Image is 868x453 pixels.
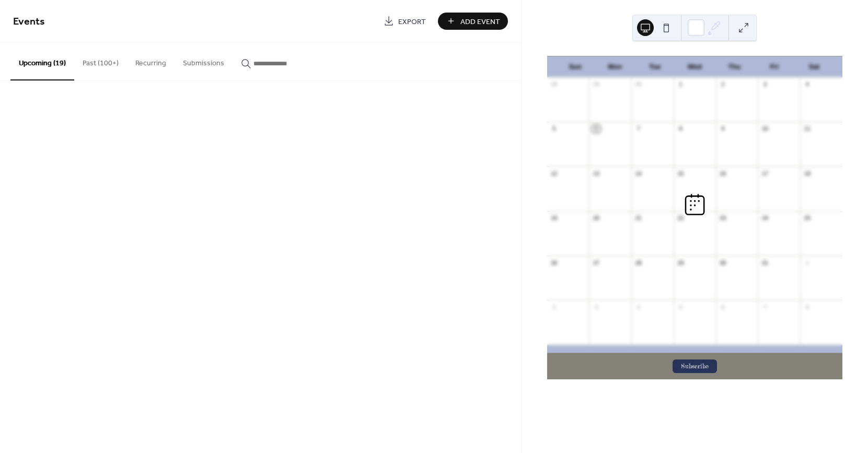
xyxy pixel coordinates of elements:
[127,42,175,79] button: Recurring
[677,169,685,177] div: 15
[634,259,642,266] div: 28
[550,214,558,222] div: 19
[794,56,834,77] div: Sat
[634,303,642,311] div: 4
[460,16,500,27] span: Add Event
[592,259,600,266] div: 27
[550,259,558,266] div: 26
[719,169,727,177] div: 16
[175,42,233,79] button: Submissions
[634,80,642,88] div: 30
[761,169,769,177] div: 17
[635,56,675,77] div: Tue
[803,214,811,222] div: 25
[555,56,595,77] div: Sun
[719,303,727,311] div: 6
[761,125,769,133] div: 10
[714,56,754,77] div: Thu
[803,169,811,177] div: 18
[677,125,685,133] div: 8
[550,303,558,311] div: 2
[592,169,600,177] div: 13
[719,214,727,222] div: 23
[592,80,600,88] div: 29
[13,11,45,32] span: Events
[438,13,508,30] button: Add Event
[803,80,811,88] div: 4
[673,359,717,373] button: Subscribe
[634,169,642,177] div: 14
[634,214,642,222] div: 21
[677,303,685,311] div: 5
[755,56,794,77] div: Fri
[592,214,600,222] div: 20
[550,169,558,177] div: 12
[677,259,685,266] div: 29
[761,259,769,266] div: 31
[719,80,727,88] div: 2
[398,16,426,27] span: Export
[677,80,685,88] div: 1
[761,303,769,311] div: 7
[550,80,558,88] div: 28
[675,56,714,77] div: Wed
[761,80,769,88] div: 3
[803,125,811,133] div: 11
[74,42,127,79] button: Past (100+)
[10,42,74,80] button: Upcoming (19)
[803,259,811,266] div: 1
[550,125,558,133] div: 5
[376,13,434,30] a: Export
[719,125,727,133] div: 9
[677,214,685,222] div: 22
[634,125,642,133] div: 7
[761,214,769,222] div: 24
[592,303,600,311] div: 3
[803,303,811,311] div: 8
[595,56,635,77] div: Mon
[592,125,600,133] div: 6
[719,259,727,266] div: 30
